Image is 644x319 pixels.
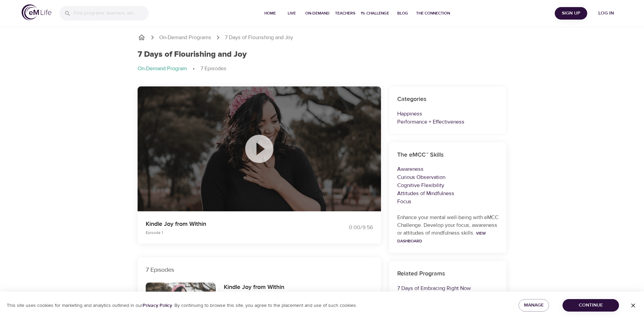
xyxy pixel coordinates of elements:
span: Home [262,10,278,17]
span: Live [284,10,300,17]
span: The Connection [416,10,450,17]
input: Find programs, teachers, etc... [74,6,149,21]
p: Curious Observation [397,173,499,181]
p: Kindle Joy from Within [146,219,314,229]
p: Cognitive Flexibility [397,181,499,189]
p: Enhance your mental well-being with eMCC Challenge. Develop your focus, awareness or attitudes of... [397,214,499,245]
p: 7 Episodes [200,65,226,73]
p: Episode 1 [146,230,314,236]
p: Awareness [397,165,499,173]
span: 1% Challenge [361,10,389,17]
span: Log in [593,9,620,18]
h1: 7 Days of Flourishing and Joy [138,50,247,59]
div: 0:00 / 9:56 [322,224,373,232]
button: Continue [563,299,619,312]
p: 7 Days of Flourishing and Joy [225,34,293,42]
img: logo [22,4,51,20]
button: Manage [519,299,549,312]
button: Sign Up [555,7,587,20]
span: Blog [395,10,411,17]
p: 7 Episodes [146,265,373,274]
span: Teachers [335,10,355,17]
p: Happiness [397,110,499,118]
a: On-Demand Programs [159,34,211,42]
p: Focus [397,197,499,206]
p: Attitudes of Mindfulness [397,189,499,197]
nav: breadcrumb [138,65,507,73]
button: Log in [590,7,622,20]
h6: Related Programs [397,269,499,279]
nav: breadcrumb [138,33,507,42]
h6: Kindle Joy from Within [224,283,285,292]
span: Sign Up [557,9,585,18]
h6: The eMCC™ Skills [397,150,499,160]
p: On-Demand Program [138,65,187,73]
a: 7 Days of Embracing Right Now [397,285,471,292]
a: Privacy Policy [143,302,172,309]
span: Continue [568,301,614,310]
span: On-Demand [305,10,330,17]
span: Manage [524,301,544,310]
p: Performance + Effectiveness [397,118,499,126]
h6: Categories [397,95,499,104]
